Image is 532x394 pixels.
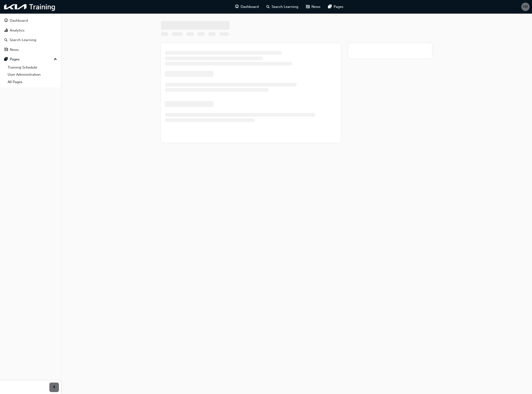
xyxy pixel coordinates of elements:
span: Dashboard [241,4,259,10]
div: Dashboard [10,18,28,23]
button: Pages [2,55,59,64]
span: search-icon [266,4,270,10]
span: up-icon [54,56,57,63]
a: Training Schedule [6,64,59,71]
a: pages-iconPages [324,2,347,12]
span: News [311,4,320,10]
button: DashboardAnalyticsSearch LearningNews [2,15,59,55]
span: search-icon [4,38,8,42]
a: Search Learning [2,36,59,44]
a: Analytics [2,26,59,35]
a: Dashboard [2,16,59,25]
span: pages-icon [328,4,332,10]
span: Search Learning [272,4,298,10]
a: User Administration [6,71,59,78]
div: News [10,47,19,53]
span: guage-icon [4,19,8,23]
a: News [2,45,59,54]
a: guage-iconDashboard [231,2,263,12]
span: chart-icon [4,28,8,33]
a: All Pages [6,78,59,86]
span: guage-icon [235,4,239,10]
span: prev-icon [52,384,56,390]
span: Learning resource code [219,33,229,37]
span: news-icon [4,48,8,52]
span: news-icon [306,4,310,10]
span: pages-icon [4,57,8,62]
span: Pages [334,4,343,10]
div: Pages [10,57,20,62]
img: kia-training [2,2,57,12]
div: Analytics [10,28,25,33]
span: HR [523,4,528,10]
a: search-iconSearch Learning [263,2,302,12]
div: Search Learning [10,37,36,43]
button: HR [521,3,530,11]
a: news-iconNews [302,2,324,12]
